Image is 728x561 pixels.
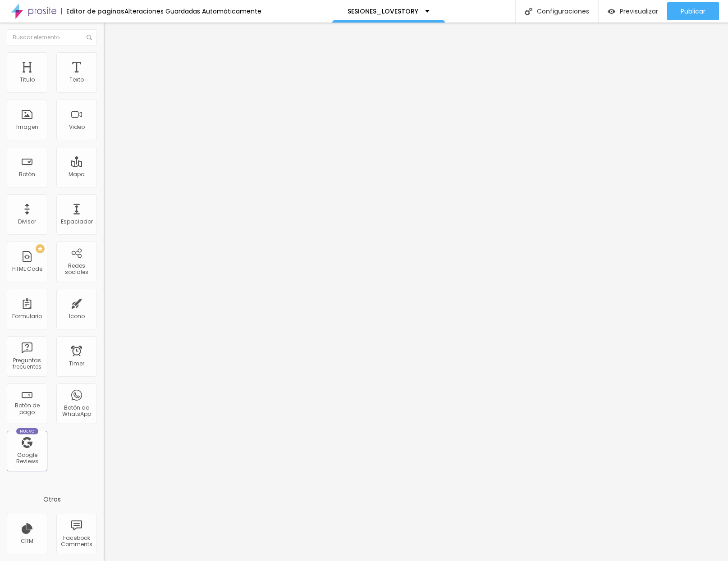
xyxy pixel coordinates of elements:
div: Imagen [16,124,38,130]
div: Formulario [12,313,42,319]
div: Timer [69,360,84,367]
div: Espaciador [61,219,93,225]
div: Redes sociales [59,263,94,276]
div: Divisor [18,219,36,225]
div: Alteraciones Guardadas Automáticamente [124,8,261,14]
img: Icone [525,8,532,15]
div: HTML Code [12,266,42,272]
input: Buscar elemento [7,29,97,46]
div: Botón do WhatsApp [59,405,94,418]
img: view-1.svg [608,8,615,15]
p: SESIONES_LOVESTORY [348,8,418,14]
div: Texto [69,77,84,83]
iframe: Editor [104,23,728,561]
div: Nuevo [16,428,38,434]
span: Publicar [681,8,705,15]
button: Previsualizar [599,2,667,20]
img: Icone [87,35,92,40]
div: Video [69,124,85,130]
div: Botón de pago [9,402,45,415]
div: CRM [21,538,33,544]
div: Google Reviews [9,452,45,465]
div: Editor de paginas [61,8,124,14]
div: Titulo [20,77,35,83]
div: Botón [19,171,35,178]
div: Icono [69,313,85,319]
div: Facebook Comments [59,535,94,548]
span: Previsualizar [620,8,658,15]
div: Mapa [69,171,85,178]
div: Preguntas frecuentes [9,357,45,370]
button: Publicar [667,2,719,20]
